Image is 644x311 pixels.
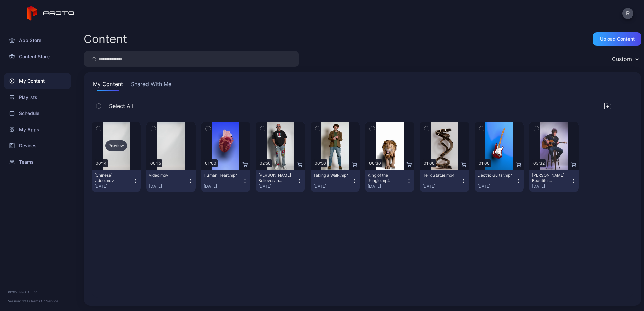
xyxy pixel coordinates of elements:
div: [DATE] [368,184,406,189]
div: [DATE] [477,184,516,189]
div: © 2025 PROTO, Inc. [8,289,67,295]
button: [PERSON_NAME] Beautiful Disaster.mp4[DATE] [529,170,578,192]
button: Custom [609,51,641,67]
div: [DATE] [94,184,133,189]
div: Human Heart.mp4 [204,173,241,178]
div: [Chinese] video.mov [94,173,131,183]
a: Teams [4,154,71,170]
button: [Chinese] video.mov[DATE] [92,170,141,192]
div: [DATE] [149,184,187,189]
div: Preview [105,140,127,151]
a: Schedule [4,105,71,122]
button: King of the Jungle.mp4[DATE] [365,170,414,192]
a: Playlists [4,89,71,105]
div: Helix Statue.mp4 [422,173,459,178]
button: Helix Statue.mp4[DATE] [420,170,469,192]
div: King of the Jungle.mp4 [368,173,405,183]
a: My Content [4,73,71,89]
button: video.mov[DATE] [146,170,195,192]
div: [DATE] [422,184,461,189]
button: My Content [92,80,124,91]
button: Human Heart.mp4[DATE] [201,170,250,192]
div: Howie Mandel Believes in Proto.mp4 [258,173,295,183]
div: Electric Guitar.mp4 [477,173,514,178]
div: Billy Morrison's Beautiful Disaster.mp4 [532,173,569,183]
div: [DATE] [532,184,570,189]
a: Devices [4,138,71,154]
span: Select All [109,102,133,110]
div: Content [84,33,127,45]
span: Version 1.13.1 • [8,299,30,303]
button: Upload Content [593,32,641,46]
button: Shared With Me [130,80,173,91]
div: [DATE] [258,184,297,189]
a: Terms Of Service [30,299,58,303]
a: Content Store [4,48,71,65]
div: Custom [612,56,632,62]
div: video.mov [149,173,186,178]
button: [PERSON_NAME] Believes in Proto.mp4[DATE] [256,170,305,192]
button: R [622,8,633,19]
a: My Apps [4,122,71,138]
div: Upload Content [600,36,635,42]
div: [DATE] [204,184,242,189]
button: Electric Guitar.mp4[DATE] [475,170,524,192]
div: [DATE] [313,184,352,189]
a: App Store [4,32,71,48]
div: Taking a Walk.mp4 [313,173,350,178]
button: Taking a Walk.mp4[DATE] [311,170,360,192]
